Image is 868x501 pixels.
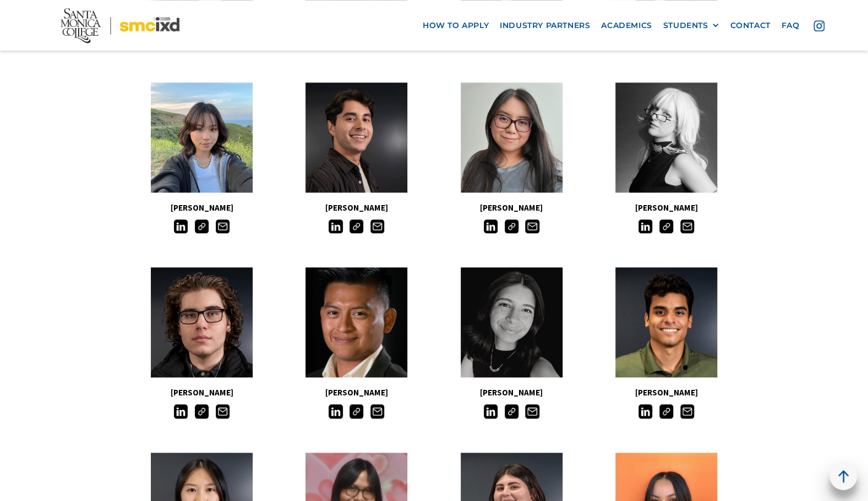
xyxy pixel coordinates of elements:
img: Email icon [525,404,539,418]
h5: [PERSON_NAME] [589,201,744,215]
h5: [PERSON_NAME] [124,201,279,215]
h5: [PERSON_NAME] [434,201,589,215]
a: back to top [829,463,857,490]
img: Santa Monica College - SMC IxD logo [61,8,179,43]
img: LinkedIn icon [638,219,652,233]
h5: [PERSON_NAME] [279,386,434,400]
img: Email icon [370,404,384,418]
a: contact [724,15,776,36]
div: STUDENTS [663,21,708,30]
img: Link icon [505,219,518,233]
a: industry partners [494,15,596,36]
img: Link icon [195,404,209,418]
h5: [PERSON_NAME] [124,386,279,400]
img: Link icon [195,219,209,233]
img: Email icon [680,219,694,233]
img: Link icon [350,219,363,233]
img: icon - instagram [814,20,825,31]
img: Link icon [659,404,673,418]
h5: [PERSON_NAME] [434,386,589,400]
img: Link icon [505,404,518,418]
h5: [PERSON_NAME] [279,201,434,215]
a: how to apply [417,15,494,36]
img: LinkedIn icon [484,219,498,233]
img: Email icon [525,219,539,233]
img: LinkedIn icon [329,219,342,233]
img: Email icon [680,404,694,418]
img: LinkedIn icon [174,219,188,233]
img: Link icon [659,219,673,233]
a: faq [776,15,805,36]
img: Email icon [216,219,230,233]
img: Email icon [370,219,384,233]
img: Link icon [350,404,363,418]
a: Academics [596,15,657,36]
img: LinkedIn icon [638,404,652,418]
img: LinkedIn icon [329,404,342,418]
div: STUDENTS [663,21,719,30]
h5: [PERSON_NAME] [589,386,744,400]
img: Email icon [216,404,230,418]
img: LinkedIn icon [484,404,498,418]
img: LinkedIn icon [174,404,188,418]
